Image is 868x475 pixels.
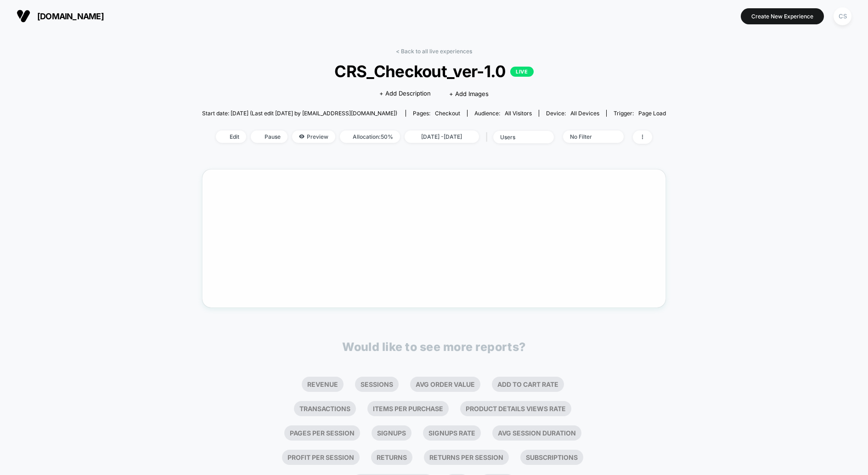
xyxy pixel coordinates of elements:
div: Trigger: [614,110,666,117]
span: Preview [292,130,335,143]
div: No Filter [570,133,607,140]
li: Subscriptions [520,450,583,465]
li: Sessions [355,377,399,392]
p: LIVE [510,67,533,77]
a: < Back to all live experiences [396,48,472,55]
button: CS [831,7,854,26]
li: Avg Session Duration [492,425,581,441]
li: Signups Rate [423,425,481,441]
span: Allocation: 50% [340,130,400,143]
li: Revenue [302,377,344,392]
span: [DOMAIN_NAME] [37,11,104,21]
p: Would like to see more reports? [342,340,526,354]
span: Page Load [638,110,666,117]
div: users [500,134,537,141]
span: Start date: [DATE] (Last edit [DATE] by [EMAIL_ADDRESS][DOMAIN_NAME]) [202,110,397,117]
li: Returns Per Session [424,450,509,465]
button: [DOMAIN_NAME] [14,9,107,23]
img: Visually logo [17,9,30,23]
li: Signups [372,425,411,441]
span: | [484,130,493,144]
li: Profit Per Session [282,450,360,465]
li: Avg Order Value [410,377,480,392]
span: all devices [570,110,599,117]
button: Create New Experience [741,8,824,24]
span: Edit [216,130,246,143]
li: Transactions [294,401,356,416]
li: Returns [371,450,412,465]
span: CRS_Checkout_ver-1.0 [225,62,643,81]
div: Pages: [413,110,460,117]
span: [DATE] - [DATE] [405,130,479,143]
span: + Add Images [449,90,489,97]
div: CS [834,7,851,25]
span: All Visitors [505,110,532,117]
div: Audience: [474,110,532,117]
span: Pause [251,130,287,143]
li: Items Per Purchase [367,401,449,416]
li: Product Details Views Rate [460,401,571,416]
li: Pages Per Session [284,425,360,441]
span: checkout [435,110,460,117]
li: Add To Cart Rate [492,377,564,392]
span: + Add Description [379,89,431,98]
span: Device: [539,110,606,117]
